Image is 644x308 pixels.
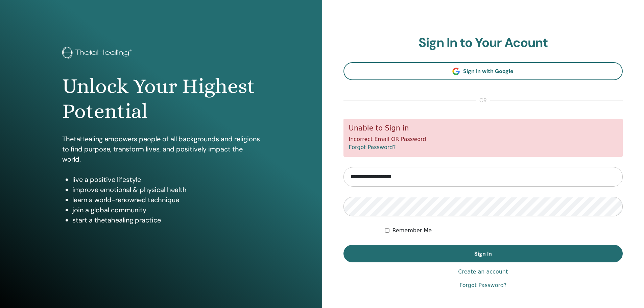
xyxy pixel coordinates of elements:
[343,245,623,262] button: Sign In
[385,227,623,235] div: Keep me authenticated indefinitely or until I manually logout
[343,119,623,157] div: Incorrect Email OR Password
[349,124,618,133] h5: Unable to Sign in
[349,144,396,150] a: Forgot Password?
[458,268,508,276] a: Create an account
[72,215,260,225] li: start a thetahealing practice
[463,68,514,75] span: Sign In with Google
[459,281,506,289] a: Forgot Password?
[343,35,623,51] h2: Sign In to Your Acount
[474,250,492,257] span: Sign In
[62,74,260,124] h1: Unlock Your Highest Potential
[476,96,490,104] span: or
[72,205,260,215] li: join a global community
[343,62,623,80] a: Sign In with Google
[72,174,260,185] li: live a positive lifestyle
[392,227,432,235] label: Remember Me
[72,185,260,195] li: improve emotional & physical health
[72,195,260,205] li: learn a world-renowned technique
[62,134,260,164] p: ThetaHealing empowers people of all backgrounds and religions to find purpose, transform lives, a...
